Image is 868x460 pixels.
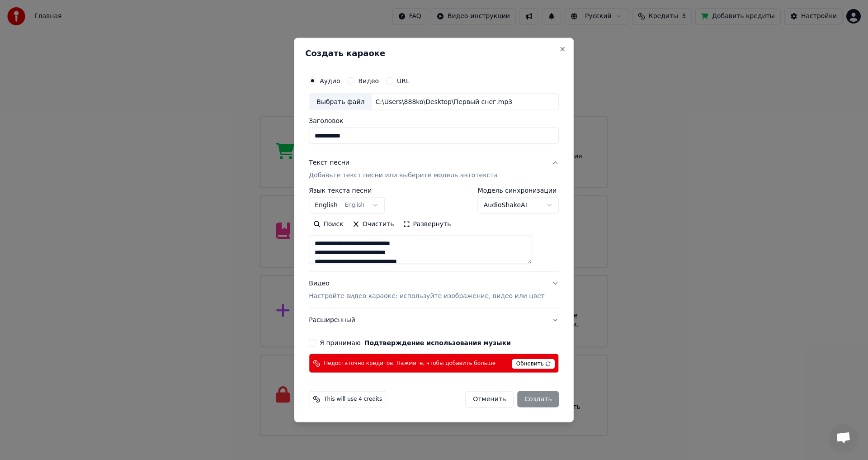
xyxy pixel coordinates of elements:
[398,217,455,232] button: Развернуть
[324,396,382,403] span: This will use 4 credits
[324,360,495,367] span: Недостаточно кредитов. Нажмите, чтобы добавить больше
[465,391,514,408] button: Отменить
[309,308,559,332] button: Расширенный
[320,77,340,84] label: Аудио
[309,187,385,194] label: Язык текста песни
[364,340,511,346] button: Я принимаю
[358,77,379,84] label: Видео
[309,158,349,167] div: Текст песни
[348,217,399,232] button: Очистить
[309,279,544,301] div: Видео
[372,97,516,106] div: C:\Users\888ko\Desktop\Первый снег.mp3
[397,77,410,84] label: URL
[309,217,348,232] button: Поиск
[309,171,498,180] p: Добавьте текст песни или выберите модель автотекста
[309,94,372,110] div: Выбрать файл
[309,272,559,308] button: ВидеоНастройте видео караоке: используйте изображение, видео или цвет
[305,49,562,57] h2: Создать караоке
[309,151,559,187] button: Текст песниДобавьте текст песни или выберите модель автотекста
[512,359,555,369] span: Обновить
[309,292,544,301] p: Настройте видео караоке: используйте изображение, видео или цвет
[478,187,559,194] label: Модель синхронизации
[309,187,559,271] div: Текст песниДобавьте текст песни или выберите модель автотекста
[320,340,511,346] label: Я принимаю
[309,118,559,124] label: Заголовок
